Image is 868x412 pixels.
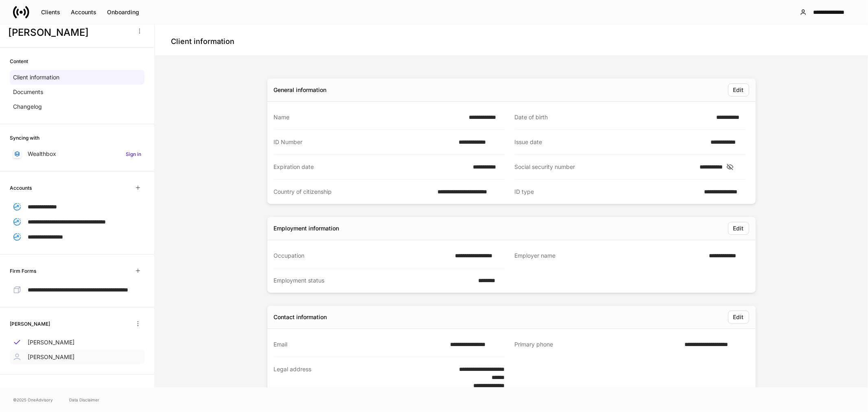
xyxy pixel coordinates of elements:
div: General information [274,86,327,94]
div: Contact information [274,313,327,321]
div: Legal address [274,365,438,390]
div: Email [274,340,445,348]
a: Changelog [10,99,144,114]
div: Date of birth [515,113,712,121]
button: Edit [728,311,749,324]
div: Onboarding [107,8,139,16]
div: Clients [41,8,60,16]
h6: Syncing with [10,134,39,142]
button: Accounts [66,6,102,19]
a: Client information [10,70,144,85]
div: Accounts [71,8,96,16]
div: Issue date [515,138,706,146]
button: Onboarding [102,6,144,19]
button: Edit [728,222,749,235]
a: WealthboxSign in [10,147,144,161]
a: Data Disclaimer [69,397,99,403]
div: Expiration date [274,163,468,171]
h4: Client information [171,37,234,46]
div: Social security number [515,163,695,171]
div: Edit [733,224,744,232]
p: [PERSON_NAME] [28,338,74,346]
h6: Firm Forms [10,267,36,275]
h6: Accounts [10,184,32,192]
p: [PERSON_NAME] [28,353,74,361]
div: Employment status [274,276,474,285]
span: © 2025 OneAdvisory [13,397,53,403]
h6: [PERSON_NAME] [10,320,50,328]
button: Clients [36,6,66,19]
h6: Content [10,57,28,65]
h3: [PERSON_NAME] [8,26,130,39]
div: Country of citizenship [274,188,433,196]
div: ID type [515,188,700,196]
button: Edit [728,83,749,96]
p: Wealthbox [28,150,56,158]
div: Primary phone [515,340,680,349]
div: Edit [733,86,744,94]
div: Employment information [274,224,339,232]
p: Client information [13,73,59,81]
div: ID Number [274,138,454,146]
div: Occupation [274,252,450,260]
div: Name [274,113,464,121]
div: Employer name [515,252,704,260]
h6: Sign in [126,150,141,158]
a: [PERSON_NAME] [10,350,144,364]
a: [PERSON_NAME] [10,335,144,350]
div: Edit [733,313,744,321]
a: Documents [10,85,144,99]
p: Changelog [13,103,42,111]
p: Documents [13,88,43,96]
